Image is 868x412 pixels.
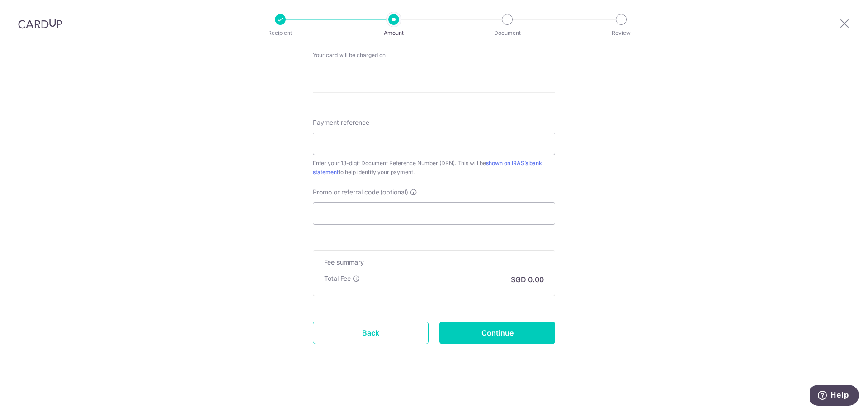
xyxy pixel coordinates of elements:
p: Document [474,28,541,38]
a: Back [313,322,429,344]
span: Promo or referral code [313,188,379,197]
img: CardUp [18,18,62,29]
span: Your card will be charged on [313,51,429,60]
div: Enter your 13-digit Document Reference Number (DRN). This will be to help identify your payment. [313,159,555,177]
p: Total Fee [324,274,351,283]
h5: Fee summary [324,258,544,267]
span: (optional) [380,188,408,197]
p: Amount [360,28,427,38]
span: Payment reference [313,118,369,127]
iframe: Opens a widget where you can find more information [810,385,859,407]
input: Continue [439,322,555,344]
p: SGD 0.00 [511,274,544,285]
p: Recipient [247,28,314,38]
p: Review [588,28,655,38]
